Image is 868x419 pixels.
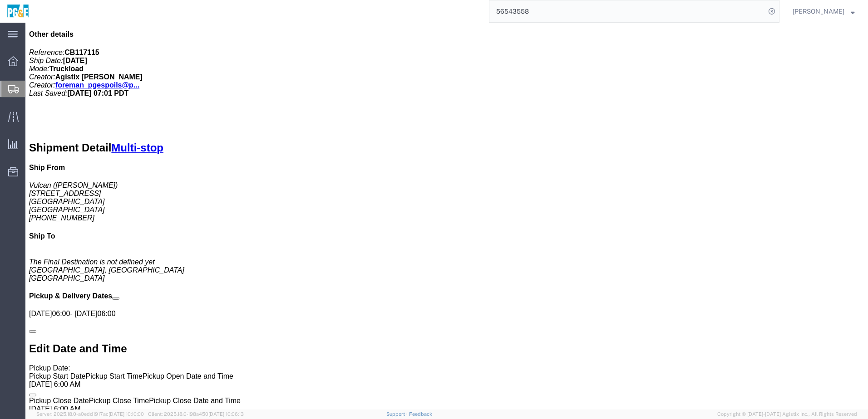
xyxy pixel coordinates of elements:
[793,6,844,16] span: Evelyn Angel
[409,411,432,417] a: Feedback
[386,411,409,417] a: Support
[489,0,765,22] input: Search for shipment number, reference number
[717,410,857,418] span: Copyright © [DATE]-[DATE] Agistix Inc., All Rights Reserved
[25,23,868,409] iframe: FS Legacy Container
[792,6,855,17] button: [PERSON_NAME]
[208,411,244,417] span: [DATE] 10:06:13
[148,411,244,417] span: Client: 2025.18.0-198a450
[108,411,144,417] span: [DATE] 10:10:00
[6,5,30,18] img: logo
[36,411,144,417] span: Server: 2025.18.0-a0edd1917ac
